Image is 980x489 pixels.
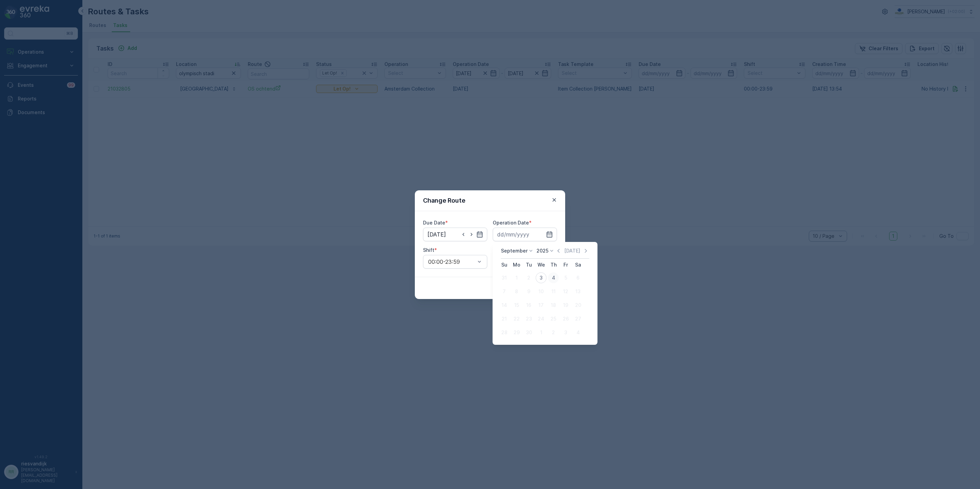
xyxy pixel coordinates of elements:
div: 24 [536,313,547,324]
p: Change Route [423,196,465,205]
input: dd/mm/yyyy [493,228,557,241]
div: 23 [523,313,534,324]
div: 12 [560,286,571,297]
div: 27 [573,313,584,324]
div: 26 [560,313,571,324]
div: 5 [560,272,571,283]
div: 22 [511,313,522,324]
div: 3 [536,272,547,283]
div: 31 [499,272,510,283]
p: [DATE] [564,247,580,254]
th: Tuesday [523,259,535,271]
div: 9 [523,286,534,297]
div: 10 [536,286,547,297]
div: 20 [573,300,584,311]
p: September [501,247,528,254]
label: Operation Date [493,220,529,226]
p: 2025 [536,247,548,254]
div: 3 [560,327,571,338]
div: 11 [548,286,559,297]
div: 7 [499,286,510,297]
div: 25 [548,313,559,324]
th: Sunday [498,259,511,271]
th: Wednesday [535,259,547,271]
div: 14 [499,300,510,311]
div: 15 [511,300,522,311]
div: 18 [548,300,559,311]
input: dd/mm/yyyy [423,228,487,241]
label: Due Date [423,220,445,226]
div: 16 [523,300,534,311]
div: 4 [548,272,559,283]
div: 29 [511,327,522,338]
div: 28 [499,327,510,338]
div: 2 [523,272,534,283]
div: 21 [499,313,510,324]
div: 19 [560,300,571,311]
th: Thursday [547,259,560,271]
th: Saturday [572,259,584,271]
div: 13 [573,286,584,297]
div: 8 [511,286,522,297]
div: 1 [511,272,522,283]
div: 4 [573,327,584,338]
div: 6 [573,272,584,283]
div: 1 [536,327,547,338]
label: Shift [423,247,434,253]
div: 30 [523,327,534,338]
div: 17 [536,300,547,311]
th: Monday [511,259,523,271]
div: 2 [548,327,559,338]
th: Friday [560,259,572,271]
